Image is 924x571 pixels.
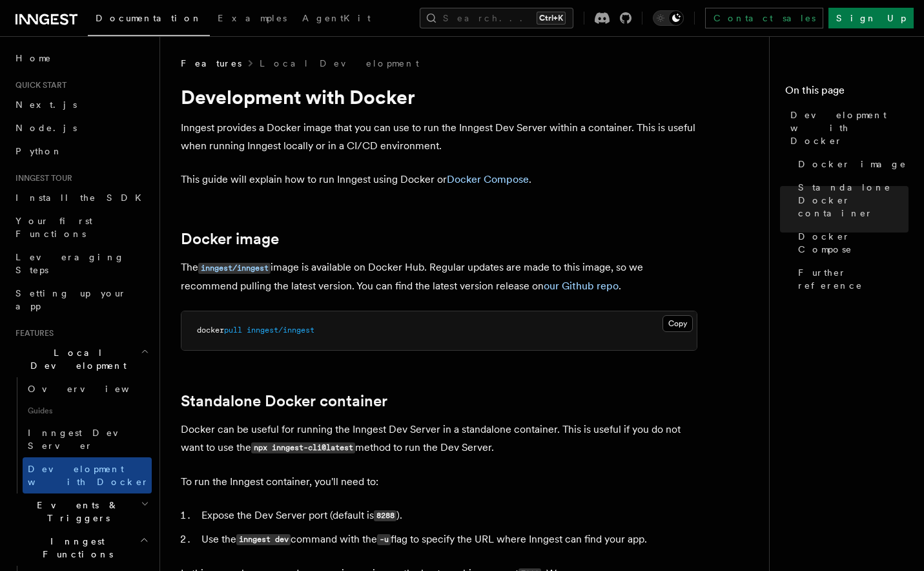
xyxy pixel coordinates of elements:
button: Events & Triggers [10,493,152,530]
button: Toggle dark mode [653,10,684,26]
a: Your first Functions [10,209,152,245]
button: Inngest Functions [10,530,152,566]
p: Inngest provides a Docker image that you can use to run the Inngest Dev Server within a container... [181,119,697,155]
code: inngest/inngest [198,263,271,274]
a: Docker image [181,230,279,248]
a: Development with Docker [785,103,909,152]
span: Documentation [96,13,202,23]
p: This guide will explain how to run Inngest using Docker or . [181,171,697,189]
a: Python [10,140,152,163]
code: -u [377,534,391,545]
span: Features [181,57,241,70]
span: Examples [218,13,287,23]
span: Docker image [798,158,907,171]
span: inngest/inngest [247,326,314,335]
a: Further reference [793,261,909,297]
span: Your first Functions [15,216,92,239]
a: Docker Compose [447,173,529,185]
span: Events & Triggers [10,499,141,524]
a: AgentKit [294,4,378,35]
span: Development with Docker [790,109,909,147]
span: Inngest Functions [10,535,139,561]
a: our Github repo [544,280,619,292]
span: Local Development [10,346,141,372]
a: Setting up your app [10,282,152,318]
span: Further reference [798,266,909,292]
span: Install the SDK [15,192,149,203]
a: Documentation [88,4,210,36]
h4: On this page [785,83,909,103]
span: Inngest tour [10,173,72,183]
kbd: Ctrl+K [537,12,566,25]
span: Inngest Dev Server [28,428,138,451]
a: Contact sales [705,8,823,28]
button: Copy [662,315,693,332]
a: inngest/inngest [198,261,271,273]
a: Development with Docker [23,457,152,493]
a: Docker image [793,152,909,176]
a: Node.js [10,116,152,140]
li: Use the command with the flag to specify the URL where Inngest can find your app. [198,530,697,549]
p: The image is available on Docker Hub. Regular updates are made to this image, so we recommend pul... [181,258,697,295]
span: Guides [23,400,152,421]
span: Features [10,328,54,338]
span: Setting up your app [15,288,127,311]
a: Local Development [260,57,419,70]
a: Leveraging Steps [10,245,152,282]
code: npx inngest-cli@latest [251,442,355,453]
h1: Development with Docker [181,85,697,109]
span: Node.js [15,123,77,133]
p: Docker can be useful for running the Inngest Dev Server in a standalone container. This is useful... [181,420,697,457]
a: Standalone Docker container [793,176,909,225]
li: Expose the Dev Server port (default is ). [198,506,697,525]
span: Python [15,146,63,156]
a: Inngest Dev Server [23,421,152,457]
span: Home [15,52,52,65]
a: Docker Compose [793,225,909,261]
a: Install the SDK [10,186,152,209]
span: Leveraging Steps [15,252,125,275]
code: 8288 [374,510,396,521]
span: Next.js [15,99,77,110]
span: Quick start [10,80,67,90]
span: AgentKit [302,13,371,23]
a: Examples [210,4,294,35]
button: Search...Ctrl+K [420,8,573,28]
span: docker [197,326,224,335]
button: Local Development [10,341,152,377]
p: To run the Inngest container, you'll need to: [181,473,697,491]
div: Local Development [10,377,152,493]
a: Next.js [10,93,152,116]
a: Home [10,47,152,70]
code: inngest dev [236,534,291,545]
span: Development with Docker [28,464,149,487]
a: Overview [23,377,152,400]
a: Standalone Docker container [181,392,387,410]
span: pull [224,326,242,335]
span: Overview [28,384,161,394]
span: Standalone Docker container [798,181,909,220]
a: Sign Up [828,8,914,28]
span: Docker Compose [798,230,909,256]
